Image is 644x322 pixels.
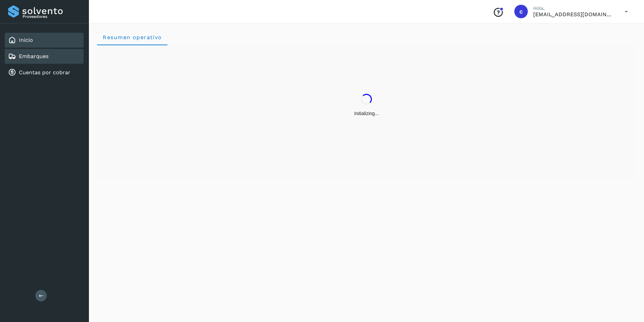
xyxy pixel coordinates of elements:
[5,65,84,80] div: Cuentas por cobrar
[5,49,84,64] div: Embarques
[19,69,70,76] a: Cuentas por cobrar
[533,11,614,18] p: cuentasxcobrar@readysolutions.com.mx
[102,34,162,41] span: Resumen operativo
[23,14,81,19] p: Proveedores
[19,37,33,43] a: Inicio
[533,5,614,11] p: Hola,
[5,33,84,48] div: Inicio
[19,53,49,59] a: Embarques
